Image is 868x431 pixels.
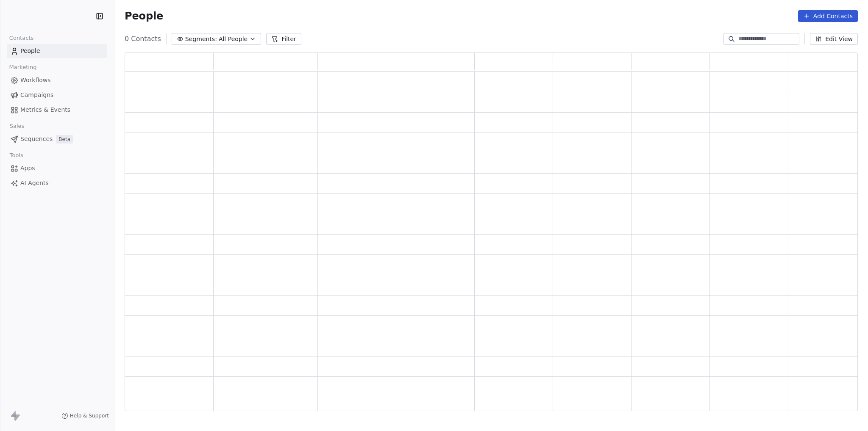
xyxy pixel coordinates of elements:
span: Help & Support [70,412,109,419]
span: Beta [56,135,73,144]
a: SequencesBeta [7,132,107,146]
span: Sales [6,120,28,133]
span: AI Agents [20,179,49,188]
a: Workflows [7,73,107,87]
a: People [7,44,107,58]
span: Tools [6,149,27,162]
span: People [125,10,163,22]
span: People [20,47,40,55]
span: Workflows [20,76,51,85]
span: 0 Contacts [125,34,161,44]
span: All People [219,35,248,44]
span: Metrics & Events [20,105,70,114]
span: Apps [20,164,35,173]
button: Filter [266,33,301,45]
div: grid [125,72,867,412]
a: Help & Support [61,412,109,419]
span: Marketing [6,61,40,74]
a: Metrics & Events [7,103,107,117]
button: Add Contacts [798,10,858,22]
span: Contacts [6,32,37,44]
a: Apps [7,161,107,175]
button: Edit View [810,33,858,45]
span: Campaigns [20,91,53,99]
a: Campaigns [7,88,107,102]
span: Segments: [185,35,217,44]
span: Sequences [20,135,53,144]
a: AI Agents [7,176,107,190]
